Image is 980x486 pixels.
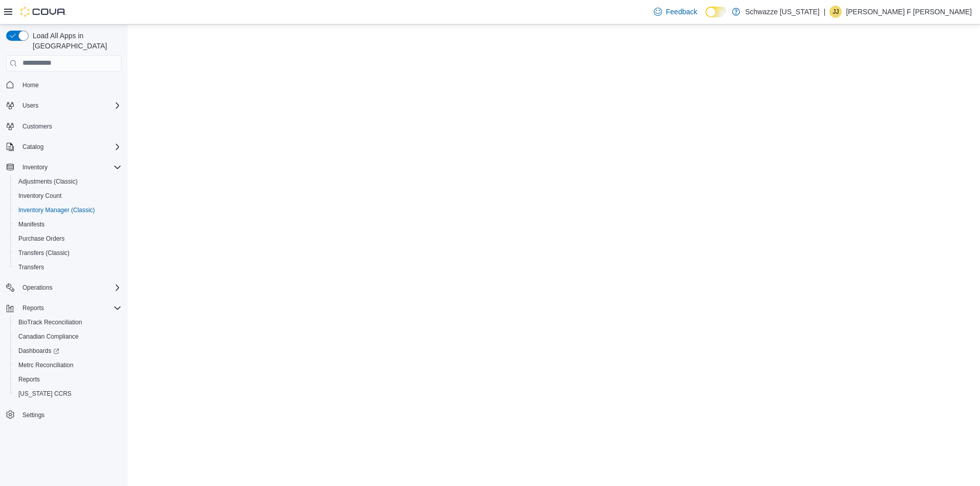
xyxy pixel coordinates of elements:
[10,260,126,274] button: Transfers
[14,175,121,188] span: Adjustments (Classic)
[18,318,82,326] span: BioTrack Reconciliation
[18,282,57,294] button: Operations
[14,261,48,273] a: Transfers
[18,206,95,214] span: Inventory Manager (Classic)
[18,361,73,369] span: Metrc Reconciliation
[14,190,66,202] a: Inventory Count
[650,2,701,22] a: Feedback
[18,347,59,355] span: Dashboards
[22,101,38,110] span: Users
[14,261,121,273] span: Transfers
[2,280,126,295] button: Operations
[18,141,47,153] button: Catalog
[14,373,44,386] a: Reports
[829,6,842,18] div: James Jr F Wade
[14,330,121,343] span: Canadian Compliance
[10,344,126,358] a: Dashboards
[14,330,83,343] a: Canadian Compliance
[18,161,52,173] button: Inventory
[10,203,126,217] button: Inventory Manager (Classic)
[705,7,727,17] input: Dark Mode
[14,345,63,357] a: Dashboards
[14,247,73,259] a: Transfers (Classic)
[22,81,39,89] span: Home
[14,190,121,202] span: Inventory Count
[18,408,121,421] span: Settings
[18,99,121,112] span: Users
[18,375,40,383] span: Reports
[14,218,48,231] a: Manifests
[10,387,126,401] button: [US_STATE] CCRS
[18,302,121,314] span: Reports
[18,192,62,200] span: Inventory Count
[2,98,126,113] button: Users
[14,218,121,231] span: Manifests
[18,120,121,133] span: Customers
[14,204,99,216] a: Inventory Manager (Classic)
[10,174,126,189] button: Adjustments (Classic)
[14,204,121,216] span: Inventory Manager (Classic)
[14,388,76,400] a: [US_STATE] CCRS
[18,409,48,421] a: Settings
[10,315,126,329] button: BioTrack Reconciliation
[22,284,53,292] span: Operations
[14,316,121,328] span: BioTrack Reconciliation
[18,282,121,294] span: Operations
[18,332,79,341] span: Canadian Compliance
[10,358,126,372] button: Metrc Reconciliation
[22,143,43,151] span: Catalog
[14,345,121,357] span: Dashboards
[10,232,126,246] button: Purchase Orders
[14,175,82,188] a: Adjustments (Classic)
[14,388,121,400] span: Washington CCRS
[824,6,826,18] p: |
[14,233,69,245] a: Purchase Orders
[2,407,126,422] button: Settings
[18,161,121,173] span: Inventory
[18,79,121,91] span: Home
[2,78,126,92] button: Home
[666,7,697,17] span: Feedback
[20,7,66,17] img: Cova
[14,373,121,386] span: Reports
[2,160,126,174] button: Inventory
[832,6,839,18] span: JJ
[10,246,126,260] button: Transfers (Classic)
[18,249,69,257] span: Transfers (Classic)
[745,6,820,18] p: Schwazze [US_STATE]
[14,247,121,259] span: Transfers (Classic)
[18,235,65,243] span: Purchase Orders
[18,263,44,271] span: Transfers
[10,372,126,387] button: Reports
[18,302,48,314] button: Reports
[14,316,86,328] a: BioTrack Reconciliation
[2,301,126,315] button: Reports
[18,79,43,91] a: Home
[14,359,121,371] span: Metrc Reconciliation
[18,120,56,133] a: Customers
[22,163,47,171] span: Inventory
[10,329,126,344] button: Canadian Compliance
[18,177,78,186] span: Adjustments (Classic)
[6,73,121,449] nav: Complex example
[22,122,52,131] span: Customers
[14,359,78,371] a: Metrc Reconciliation
[22,411,44,419] span: Settings
[18,390,71,398] span: [US_STATE] CCRS
[18,141,121,153] span: Catalog
[22,304,44,312] span: Reports
[18,220,44,228] span: Manifests
[2,119,126,134] button: Customers
[2,140,126,154] button: Catalog
[10,217,126,232] button: Manifests
[18,99,42,112] button: Users
[10,189,126,203] button: Inventory Count
[29,31,121,51] span: Load All Apps in [GEOGRAPHIC_DATA]
[14,233,121,245] span: Purchase Orders
[705,17,706,18] span: Dark Mode
[846,6,972,18] p: [PERSON_NAME] F [PERSON_NAME]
